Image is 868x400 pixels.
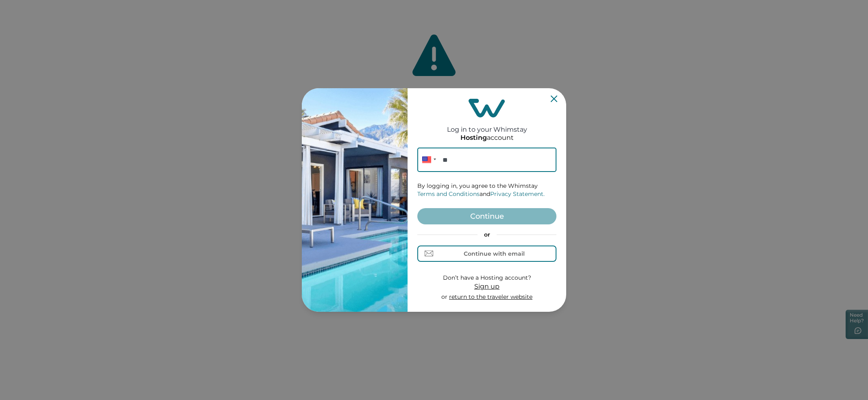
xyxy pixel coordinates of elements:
button: Close [551,96,557,102]
p: or [417,231,556,239]
div: United States: + 1 [417,148,438,172]
a: return to the traveler website [449,293,532,300]
img: login-logo [469,99,505,117]
p: account [460,134,514,142]
a: Privacy Statement. [490,190,545,198]
img: auth-banner [302,88,408,312]
p: Don’t have a Hosting account? [441,274,532,282]
button: Continue [417,208,556,224]
a: Terms and Conditions [417,190,480,198]
p: By logging in, you agree to the Whimstay and [417,182,556,198]
div: Continue with email [464,250,525,257]
button: Continue with email [417,246,556,262]
h2: Log in to your Whimstay [447,117,527,133]
p: or [441,293,532,301]
p: Hosting [460,134,487,142]
span: Sign up [474,283,499,290]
